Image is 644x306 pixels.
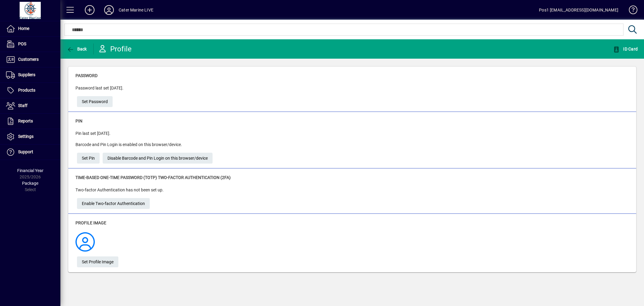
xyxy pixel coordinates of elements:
a: Settings [3,129,60,144]
span: Financial Year [17,168,43,173]
a: Profile Image [75,245,95,250]
span: Staff [18,103,27,108]
div: Profile [98,44,132,54]
span: Enable Two-factor Authentication [82,199,145,209]
p: Two-factor Authentication has not been set up. [75,187,164,193]
span: Set Profile Image [82,257,114,267]
span: Pin [75,119,82,123]
button: Profile [99,5,119,15]
span: Products [18,88,35,93]
a: Products [3,83,60,98]
span: Suppliers [18,72,35,77]
a: Home [3,21,60,36]
a: Reports [3,114,60,129]
span: Disable Barcode and Pin Login on this browser/device [107,153,208,163]
div: Cater Marine LIVE [119,5,153,15]
a: Set Profile Image [77,256,118,267]
span: Profile Image [75,220,106,225]
a: Customers [3,52,60,67]
button: ID Card [611,44,639,54]
p: Pin last set [DATE]. [75,130,214,137]
span: Customers [18,57,39,62]
span: Password [75,73,98,78]
a: Enable Two-factor Authentication [77,198,150,209]
a: Support [3,145,60,160]
span: POS [18,41,26,46]
a: Suppliers [3,67,60,83]
p: Password last set [DATE]. [75,85,123,91]
button: Back [65,44,88,54]
app-page-header-button: Back [60,44,94,54]
a: POS [3,37,60,52]
a: Staff [3,98,60,113]
p: Barcode and Pin Login is enabled on this browser/device. [75,142,214,148]
span: Support [18,149,33,154]
a: Knowledge Base [624,1,636,21]
span: Time-based One-time Password (TOTP) Two-factor Authentication (2FA) [75,175,231,180]
span: Package [22,181,38,186]
span: ID Card [613,47,638,51]
button: Add [80,5,99,15]
span: Set Pin [82,153,95,163]
span: Back [67,47,87,51]
span: Settings [18,134,34,139]
a: Set Password [77,96,113,107]
button: Disable Barcode and Pin Login on this browser/device [103,153,213,164]
div: Pos1 [EMAIL_ADDRESS][DOMAIN_NAME] [539,5,618,15]
a: Set Pin [77,153,100,164]
span: Reports [18,119,33,123]
span: Set Password [82,97,108,107]
span: Home [18,26,29,31]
